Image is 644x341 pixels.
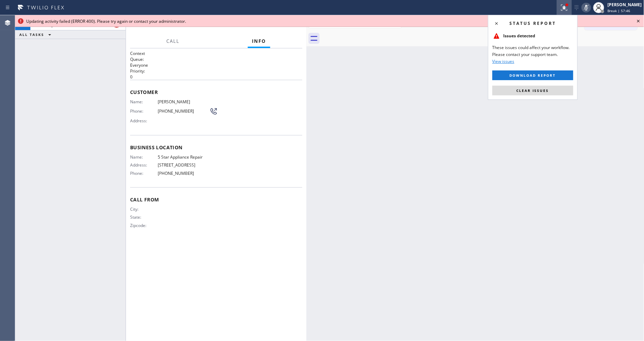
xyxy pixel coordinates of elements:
[252,38,266,44] span: Info
[130,144,302,151] span: Business location
[158,108,209,114] span: [PHONE_NUMBER]
[19,32,44,37] span: ALL TASKS
[130,74,302,80] p: 0
[130,108,158,114] span: Phone:
[130,118,158,123] span: Address:
[162,35,184,48] button: Call
[248,35,270,48] button: Info
[26,18,186,24] span: Updating activity failed (ERROR 400). Please try again or contact your administrator.
[130,62,302,68] p: Everyone
[130,56,302,62] h2: Queue:
[15,30,58,39] button: ALL TASKS
[608,8,631,13] span: Break | 57:46
[158,162,209,168] span: [STREET_ADDRESS]
[130,196,302,203] span: Call From
[582,3,591,12] button: Mute
[130,215,158,220] span: State:
[130,89,302,95] span: Customer
[158,99,209,104] span: [PERSON_NAME]
[130,207,158,212] span: City:
[130,50,302,56] h1: Context
[130,162,158,168] span: Address:
[130,171,158,176] span: Phone:
[130,99,158,104] span: Name:
[130,68,302,74] h2: Priority:
[130,223,158,228] span: Zipcode:
[608,2,642,8] div: [PERSON_NAME]
[130,154,158,160] span: Name:
[158,154,209,160] span: 5 Star Appliance Repair
[166,38,179,44] span: Call
[158,171,209,176] span: [PHONE_NUMBER]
